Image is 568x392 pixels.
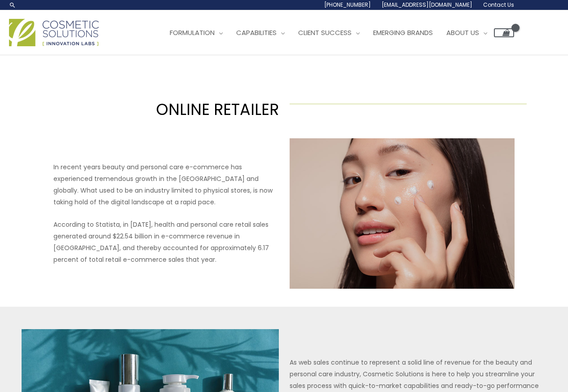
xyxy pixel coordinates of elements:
[373,28,433,37] span: Emerging Brands
[163,19,229,46] a: Formulation
[236,28,277,37] span: Capabilities
[324,1,371,9] span: [PHONE_NUMBER]
[53,161,279,208] p: In recent years beauty and personal care e-commerce has experienced tremendous growth in the [GEO...
[156,19,514,46] nav: Site Navigation
[483,1,514,9] span: Contact Us
[53,219,279,265] p: According to Statista, in [DATE], health and personal care retail sales generated around $22.54 b...
[290,138,515,288] img: Online Retailer Customer Type Image features a model with skin care dots on her face
[170,28,215,37] span: Formulation
[440,19,494,46] a: About Us
[494,28,514,37] a: View Shopping Cart, empty
[291,19,366,46] a: Client Success
[9,19,99,46] img: Cosmetic Solutions Logo
[446,28,479,37] span: About Us
[9,1,16,9] a: Search icon link
[366,19,440,46] a: Emerging Brands
[229,19,291,46] a: Capabilities
[41,98,279,120] h1: ONLINE RETAILER
[298,28,352,37] span: Client Success
[382,1,472,9] span: [EMAIL_ADDRESS][DOMAIN_NAME]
